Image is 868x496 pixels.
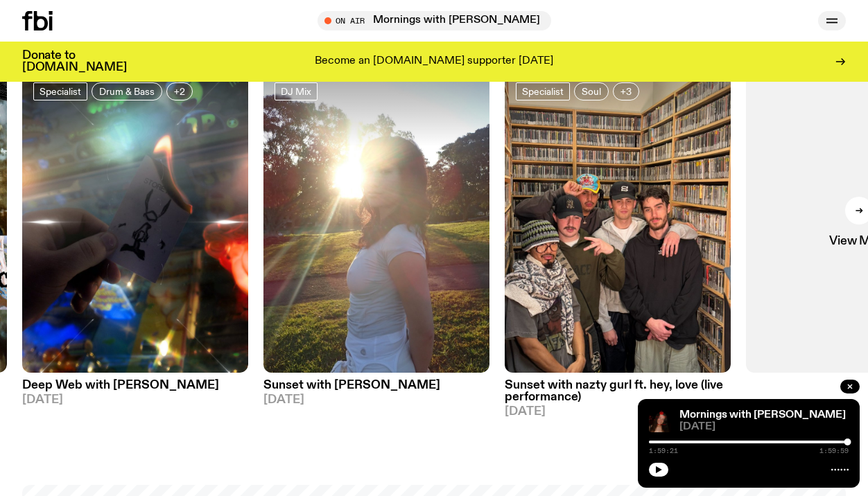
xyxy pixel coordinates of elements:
span: DJ Mix [281,87,311,97]
a: Specialist [516,82,570,100]
h3: Donate to [DOMAIN_NAME] [22,50,127,73]
button: +3 [613,82,639,100]
h3: Sunset with nazty gurl ft. hey, love (live performance) [505,380,731,403]
span: [DATE] [22,394,248,406]
span: Drum & Bass [99,87,155,97]
a: DJ Mix [275,82,318,100]
span: [DATE] [505,406,731,418]
span: Specialist [522,87,564,97]
a: Sunset with [PERSON_NAME][DATE] [263,373,489,406]
a: Sunset with nazty gurl ft. hey, love (live performance)[DATE] [505,373,731,418]
button: +2 [166,82,193,100]
a: Specialist [33,82,87,100]
span: [DATE] [679,422,849,432]
span: 1:59:21 [649,448,678,454]
span: [DATE] [263,394,489,406]
button: On AirMornings with [PERSON_NAME] [318,11,551,30]
a: Drum & Bass [92,82,162,100]
h3: Sunset with [PERSON_NAME] [263,380,489,391]
h3: Deep Web with [PERSON_NAME] [22,380,248,391]
a: Mornings with [PERSON_NAME] [679,409,846,420]
p: Become an [DOMAIN_NAME] supporter [DATE] [315,55,553,68]
span: +2 [174,87,185,97]
span: Specialist [40,87,81,97]
a: Deep Web with [PERSON_NAME][DATE] [22,373,248,406]
a: Soul [574,82,609,100]
span: 1:59:59 [819,448,849,454]
span: Soul [582,87,601,97]
span: +3 [620,87,632,97]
